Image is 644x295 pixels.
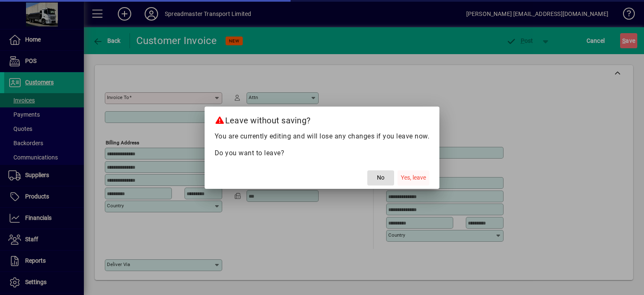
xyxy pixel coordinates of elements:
[205,107,440,131] h2: Leave without saving?
[401,173,426,182] span: Yes, leave
[397,170,429,185] button: Yes, leave
[215,148,430,158] p: Do you want to leave?
[367,170,394,185] button: No
[377,173,384,182] span: No
[215,131,430,141] p: You are currently editing and will lose any changes if you leave now.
